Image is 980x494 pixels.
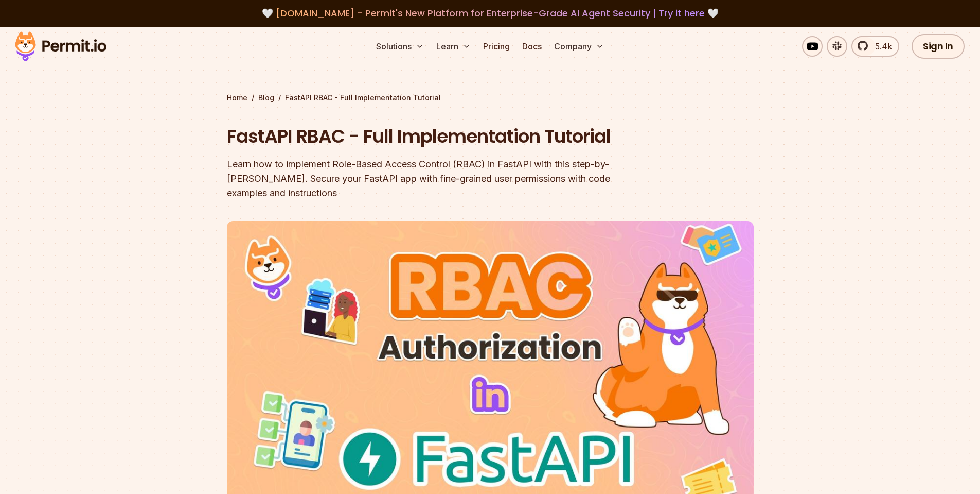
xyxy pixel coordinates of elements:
span: [DOMAIN_NAME] - Permit's New Platform for Enterprise-Grade AI Agent Security | [276,7,705,20]
a: 5.4k [851,36,899,57]
h1: FastAPI RBAC - Full Implementation Tutorial [227,124,622,149]
a: Blog [258,93,274,103]
a: Docs [518,36,546,57]
div: / / [227,93,754,103]
button: Solutions [372,36,428,57]
button: Company [550,36,608,57]
div: 🤍 🤍 [25,6,955,21]
a: Sign In [912,34,965,59]
span: 5.4k [869,40,892,53]
img: Permit logo [10,29,111,64]
a: Try it here [658,7,705,20]
button: Learn [432,36,475,57]
a: Home [227,93,247,103]
a: Pricing [479,36,514,57]
div: Learn how to implement Role-Based Access Control (RBAC) in FastAPI with this step-by-[PERSON_NAME... [227,157,622,200]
